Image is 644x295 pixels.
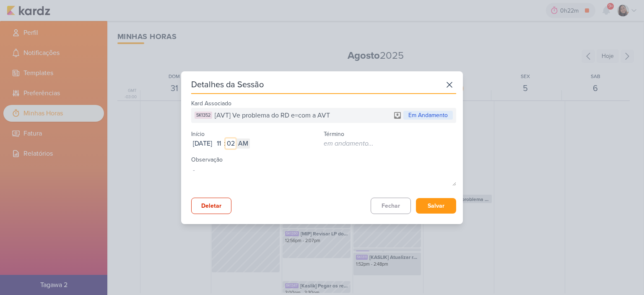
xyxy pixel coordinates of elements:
[403,111,453,120] div: Em Andamento
[191,131,205,138] label: Início
[191,100,231,107] label: Kard Associado
[324,138,374,149] div: em andamento...
[416,198,456,214] button: Salvar
[191,79,264,91] div: Detalhes da Sessão
[191,156,223,163] label: Observação
[191,198,231,214] button: Deletar
[324,131,344,138] label: Término
[224,138,226,149] div: :
[195,112,212,119] div: SK1352
[371,198,411,214] button: Fechar
[215,110,330,120] span: [AVT] Ve problema do RD e=com a AVT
